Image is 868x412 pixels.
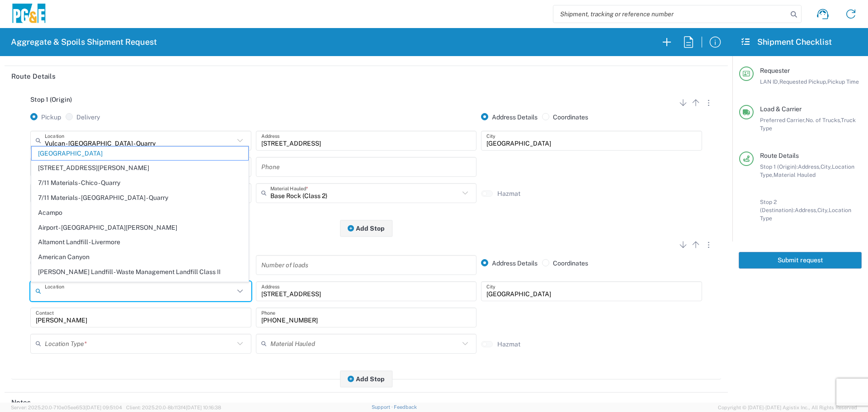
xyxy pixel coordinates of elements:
h2: Notes [11,398,31,407]
span: Client: 2025.20.0-8b113f4 [126,405,221,410]
label: Address Details [481,113,538,121]
span: Server: 2025.20.0-710e05ee653 [11,405,122,410]
span: Material Hauled [774,171,816,178]
span: Route Details [760,152,799,159]
span: 7/11 Materials - [GEOGRAPHIC_DATA] - Quarry [32,191,248,205]
span: American Canyon [32,250,248,264]
span: Stop 1 (Origin) [30,96,72,103]
span: Stop 2 (Destination) [30,238,89,245]
span: [GEOGRAPHIC_DATA] [32,147,248,161]
span: Pickup Time [827,78,859,85]
label: Hazmat [497,340,520,348]
span: Copyright © [DATE]-[DATE] Agistix Inc., All Rights Reserved [718,403,857,412]
span: Antioch Building Materials [32,280,248,294]
span: Altamont Landfill - Livermore [32,235,248,249]
a: Support [372,404,394,410]
span: Requester [760,67,790,74]
h2: Shipment Checklist [741,37,832,47]
span: City, [817,207,829,213]
span: Requested Pickup, [779,78,827,85]
label: Hazmat [497,189,520,198]
span: Airport - [GEOGRAPHIC_DATA][PERSON_NAME] [32,221,248,235]
label: Address Details [481,259,538,267]
h2: Aggregate & Spoils Shipment Request [11,37,157,47]
span: Address, [798,163,821,170]
span: No. of Trucks, [806,117,841,123]
span: Preferred Carrier, [760,117,806,123]
span: Stop 2 (Destination): [760,199,795,213]
span: [STREET_ADDRESS][PERSON_NAME] [32,161,248,175]
span: [PERSON_NAME] Landfill - Waste Management Landfill Class II [32,265,248,279]
label: Coordinates [542,259,588,267]
label: Coordinates [542,113,588,121]
img: pge [11,4,47,25]
span: Load & Carrier [760,105,802,113]
button: Add Stop [340,370,392,387]
span: LAN ID, [760,78,779,85]
button: Submit request [739,252,862,269]
span: Stop 1 (Origin): [760,163,798,170]
span: Acampo [32,206,248,220]
span: [DATE] 10:16:38 [186,405,221,410]
span: 7/11 Materials - Chico - Quarry [32,176,248,190]
span: Address, [795,207,817,213]
span: City, [821,163,832,170]
h2: Route Details [11,72,56,81]
input: Shipment, tracking or reference number [553,5,788,23]
button: Add Stop [340,220,392,237]
a: Feedback [394,404,417,410]
span: [DATE] 09:51:04 [85,405,122,410]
